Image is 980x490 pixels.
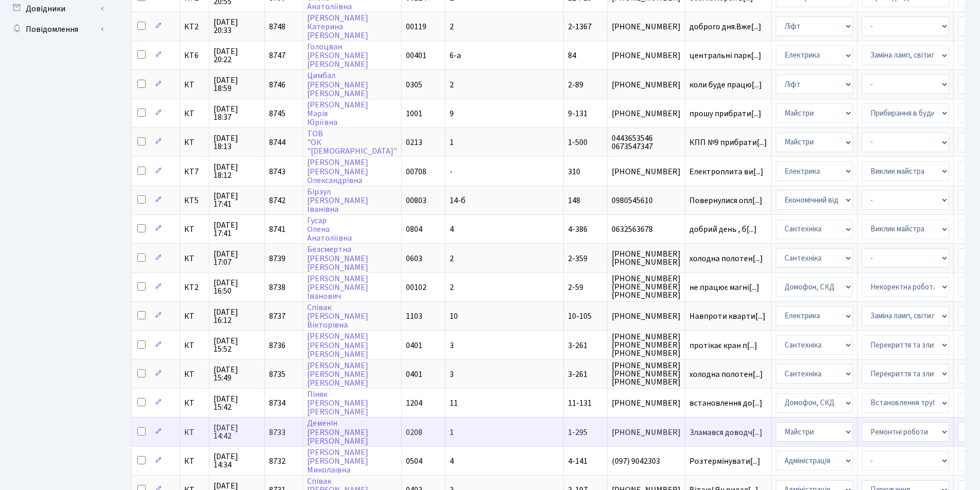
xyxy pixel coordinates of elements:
a: ГусарОленаАнатоліївна [307,215,352,244]
span: 9-131 [568,108,587,119]
span: КТ [184,138,205,147]
span: КТ6 [184,51,205,60]
span: 8735 [269,369,286,380]
span: 9 [450,108,454,119]
span: [PHONE_NUMBER] [612,399,681,407]
span: КПП №9 прибрати[...] [689,137,767,148]
span: [DATE] 16:50 [213,279,260,295]
span: 8743 [269,166,286,177]
a: [PERSON_NAME][PERSON_NAME][PERSON_NAME] [307,360,368,389]
span: 00803 [406,195,426,206]
span: [DATE] 18:59 [213,76,260,93]
span: 6-а [450,50,461,61]
span: 8747 [269,50,286,61]
span: 2 [450,282,454,293]
span: КТ [184,341,205,350]
span: [DATE] 18:13 [213,134,260,151]
span: не працює магні[...] [689,282,759,293]
a: Піняк[PERSON_NAME][PERSON_NAME] [307,389,368,418]
span: [DATE] 18:37 [213,105,260,121]
span: 11-131 [568,397,592,409]
span: 8736 [269,340,286,351]
span: [DATE] 14:34 [213,452,260,469]
span: добрий день , б[...] [689,224,757,235]
span: 0980545610 [612,196,681,205]
span: 2-1367 [568,21,592,32]
a: Повідомлення [5,19,108,40]
span: Зламався доводч[...] [689,427,762,438]
span: КТ [184,428,205,437]
span: 3 [450,340,454,351]
span: 0504 [406,456,422,467]
span: 2 [450,253,454,264]
span: 3 [450,369,454,380]
span: [PHONE_NUMBER] [612,51,681,60]
span: 00401 [406,50,426,61]
span: [DATE] 15:42 [213,395,260,411]
span: 0443653546 0673547347 [612,134,681,151]
span: Електроплита ви[...] [689,166,763,177]
span: [DATE] 17:41 [213,192,260,208]
span: 8732 [269,456,286,467]
span: холодна полотен[...] [689,253,763,264]
span: [PHONE_NUMBER] [612,81,681,89]
span: [DATE] 17:07 [213,250,260,266]
a: [PERSON_NAME]Катерина[PERSON_NAME] [307,12,368,41]
span: 2-59 [568,282,583,293]
span: КТ2 [184,283,205,292]
span: [DATE] 18:12 [213,163,260,179]
span: КТ [184,399,205,407]
span: [PHONE_NUMBER] [612,312,681,320]
span: [DATE] 20:22 [213,47,260,64]
span: 2 [450,21,454,32]
span: [DATE] 16:12 [213,308,260,324]
span: 2-359 [568,253,587,264]
span: КТ [184,255,205,263]
span: 4 [450,224,454,235]
span: 3-261 [568,340,587,351]
span: 10 [450,311,458,322]
span: 1204 [406,397,422,409]
span: [PHONE_NUMBER] [612,428,681,437]
span: центральні парк[...] [689,50,761,61]
span: 1001 [406,108,422,119]
span: 148 [568,195,580,206]
span: 14-б [450,195,466,206]
a: Безсмертна[PERSON_NAME][PERSON_NAME] [307,244,368,273]
span: 0213 [406,137,422,148]
span: [PHONE_NUMBER] [PHONE_NUMBER] [PHONE_NUMBER] [612,361,681,386]
a: [PERSON_NAME][PERSON_NAME]Миколаївна [307,447,368,476]
span: 1103 [406,311,422,322]
span: 8741 [269,224,286,235]
span: [DATE] 15:49 [213,366,260,382]
span: 0603 [406,253,422,264]
span: [PHONE_NUMBER] [612,23,681,31]
span: [DATE] 17:41 [213,221,260,238]
span: 8737 [269,311,286,322]
a: [PERSON_NAME]МаріяЮріївна [307,99,368,128]
span: 0401 [406,369,422,380]
span: 0401 [406,340,422,351]
span: 4-141 [568,456,587,467]
span: КТ [184,370,205,378]
span: 11 [450,397,458,409]
span: КТ [184,457,205,465]
span: протікає кран п[...] [689,340,757,351]
span: 1 [450,137,454,148]
span: [DATE] 15:52 [213,337,260,353]
span: 3-261 [568,369,587,380]
a: Голоцван[PERSON_NAME][PERSON_NAME] [307,41,368,70]
span: 1 [450,427,454,438]
span: КТ7 [184,168,205,176]
span: Повернулися опл[...] [689,195,762,206]
span: 8733 [269,427,286,438]
span: 310 [568,166,580,177]
span: 8745 [269,108,286,119]
span: 8744 [269,137,286,148]
span: 0632563678 [612,225,681,233]
span: [DATE] 20:33 [213,18,260,34]
span: [PHONE_NUMBER] [612,168,681,176]
span: встановлення до[...] [689,397,762,409]
span: Розтермінувати[...] [689,456,760,467]
span: [DATE] 14:42 [213,424,260,440]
